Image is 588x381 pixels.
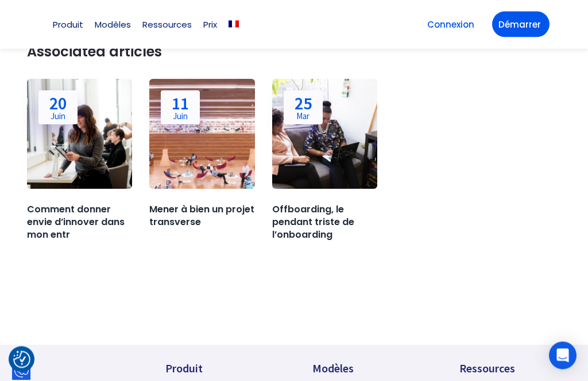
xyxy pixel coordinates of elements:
button: Consent Preferences [13,351,30,368]
span: Juin [49,112,67,121]
h2: Associated articles [27,42,377,62]
span: Mar [295,112,312,121]
h2: 25 [295,95,312,121]
div: Open Intercom Messenger [549,342,577,369]
a: Connexion [421,12,481,37]
a: Mener à bien un projet transverse​ [149,204,254,229]
a: Produit [53,20,83,29]
h2: 11 [172,95,189,121]
img: Français [229,21,239,28]
h5: Modèles [312,363,441,375]
img: Revisit consent button [13,351,30,368]
a: Modèles [95,20,131,29]
span: Juin [172,112,189,121]
h5: Produit [165,363,294,375]
a: Comment donner envie d’innover dans mon entr [27,204,132,242]
a: Prix [203,20,217,29]
a: Démarrer [492,12,550,37]
a: Ressources [142,20,192,29]
h2: 20 [49,95,67,121]
a: Offboarding, le pendant triste de l’onboarding [272,204,377,242]
h5: Ressources [459,363,588,375]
